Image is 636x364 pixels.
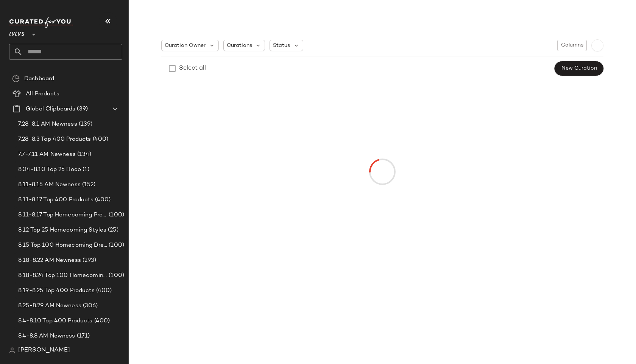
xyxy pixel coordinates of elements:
span: (400) [94,196,111,204]
span: [PERSON_NAME] [18,346,70,355]
span: Columns [561,42,583,48]
span: (39) [75,105,88,114]
button: Columns [557,40,587,51]
span: 8.11-8.17 Top Homecoming Product [18,211,107,219]
span: Curations [227,42,252,50]
span: (400) [93,317,110,325]
span: 8.15 Top 100 Homecoming Dresses [18,241,107,250]
span: (100) [107,241,124,250]
span: Lulus [9,26,25,39]
span: (1) [81,165,89,174]
span: 8.19-8.25 Top 400 Products [18,286,95,295]
span: New Curation [561,65,597,72]
span: (100) [107,211,124,219]
span: (293) [81,256,97,265]
span: 7.7-7.11 AM Newness [18,150,76,159]
span: All Products [26,90,59,98]
span: 8.18-8.24 Top 100 Homecoming Dresses [18,271,107,280]
span: Global Clipboards [26,105,75,114]
span: (25) [106,226,118,235]
img: svg%3e [12,75,20,82]
span: 8.18-8.22 AM Newness [18,256,81,265]
span: Curation Owner [165,42,206,50]
span: 8.04-8.10 Top 25 Hoco [18,165,81,174]
span: (100) [107,271,124,280]
span: 8.4-8.8 AM Newness [18,332,75,341]
span: 8.11-8.15 AM Newness [18,180,81,189]
span: (171) [75,332,90,341]
button: New Curation [555,61,603,76]
span: (306) [81,302,98,310]
span: Dashboard [24,75,54,83]
span: 8.25-8.29 AM Newness [18,302,81,310]
span: (400) [95,286,112,295]
span: 8.4-8.10 Top 400 Products [18,317,93,325]
img: cfy_white_logo.C9jOOHJF.svg [9,17,73,28]
img: svg%3e [9,347,15,353]
span: 7.28-8.1 AM Newness [18,120,77,129]
div: Select all [179,64,206,73]
span: (152) [81,180,96,189]
span: (134) [76,150,92,159]
span: 8.12 Top 25 Homecoming Styles [18,226,106,235]
span: 8.11-8.17 Top 400 Products [18,196,94,204]
span: (139) [77,120,93,129]
span: 7.28-8.3 Top 400 Products [18,135,91,144]
span: (400) [91,135,109,144]
span: Status [273,42,290,50]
